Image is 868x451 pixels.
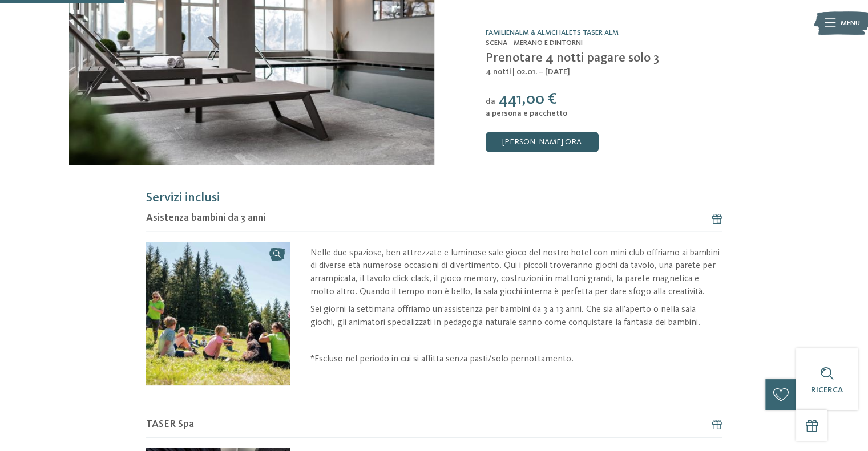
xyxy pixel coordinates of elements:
span: Ricerca [811,386,843,394]
a: [PERSON_NAME] ora [486,132,599,152]
a: Familienalm & Almchalets Taser Alm [486,29,619,36]
span: 441,00 € [499,92,557,107]
span: da [486,97,495,105]
span: Asistenza bambini da 3 anni [146,211,265,225]
span: | 02.01. – [DATE] [512,68,570,76]
p: Nelle due spaziose, ben attrezzate e luminose sale gioco del nostro hotel con mini club offriamo ... [310,247,722,299]
span: Scena - Merano e dintorni [486,39,583,47]
span: Prenotare 4 notti pagare solo 3 [486,52,659,64]
p: *Escluso nel periodo in cui si affitta senza pasti/solo pernottamento. [310,353,722,366]
span: Servizi inclusi [146,192,220,204]
span: TASER Spa [146,417,194,432]
span: 4 notti [486,68,511,76]
p: Sei giorni la settimana offriamo un‘assistenza per bambini da 3 a 13 anni. Che sia all’aperto o n... [310,303,722,329]
span: a persona e pacchetto [486,109,567,117]
img: Prenotare 4 notti pagare solo 3 [146,242,290,385]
